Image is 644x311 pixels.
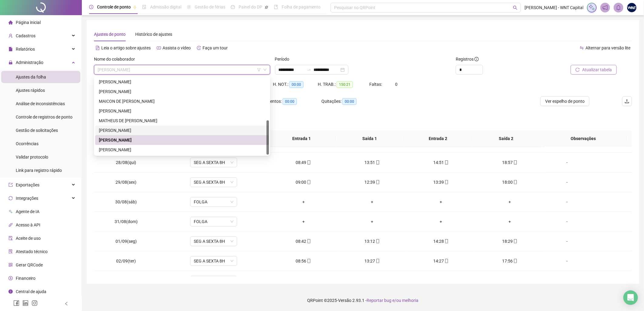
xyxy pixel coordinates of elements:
span: Atestado técnico [16,249,48,254]
span: Assista o vídeo [163,45,191,50]
span: mobile [306,180,311,184]
span: 0 [395,82,397,87]
button: Atualizar tabela [571,65,617,75]
div: MAICON DE LIMA JERONIMO [95,96,269,106]
div: LUCAS CAIRES SANTOS [95,87,269,96]
span: history [197,46,201,50]
span: Controle de ponto [97,5,131,9]
span: lock [8,60,13,65]
span: Agente de IA [16,209,39,214]
span: mobile [375,180,380,184]
span: instagram [32,300,38,306]
div: 12:39 [343,179,402,186]
span: 00:00 [283,98,297,105]
span: Integrações [16,196,38,201]
div: + [480,218,539,225]
span: bell [616,5,621,10]
div: MAICON DE [PERSON_NAME] [99,98,265,105]
span: Faça um tour [203,45,228,50]
th: Entrada 1 [267,130,336,147]
span: mobile [444,239,449,243]
span: pushpin [133,5,137,9]
span: SEG A SEXTA 8H [194,276,233,285]
span: SEG A SEXTA 8H [194,256,233,266]
span: Reportar bug e/ou melhoria [367,298,419,303]
div: + [411,218,471,225]
span: Ajustes de ponto [94,32,126,37]
span: notification [602,5,608,10]
footer: QRPoint © 2025 - 2.93.1 - [82,290,644,311]
span: mobile [375,259,380,263]
div: H. NOT.: [273,81,318,88]
th: Entrada 2 [404,130,472,147]
span: Gerar QRCode [16,263,43,267]
span: Ajustes rápidos [16,88,45,93]
span: FOLGA [194,217,233,226]
div: 08:49 [274,159,333,166]
span: mobile [513,259,518,263]
span: swap-right [307,67,311,72]
span: upload [625,99,629,104]
div: + [343,199,402,205]
span: Página inicial [16,20,41,25]
div: 13:51 [343,159,402,166]
div: - [549,238,585,245]
div: PAULO HENRIQUE OLIVEIRA SANTOS [95,135,269,145]
div: MARCOS JOSÉ DA SILVA FILHO [95,106,269,116]
span: mobile [513,239,518,243]
span: Gestão de solicitações [16,128,58,133]
div: 13:12 [343,238,402,245]
span: Administração [16,60,43,65]
span: PAULO HENRIQUE OLIVEIRA SANTOS [98,65,267,74]
span: file-done [142,5,146,9]
span: SEG A SEXTA 8H [194,158,233,167]
span: to [307,67,311,72]
span: mobile [375,160,380,165]
span: Registros [456,56,479,62]
span: Alternar para versão lite [585,45,630,50]
span: Central de ajuda [16,289,46,294]
span: Faltas: [369,82,383,87]
div: 17:56 [480,258,539,264]
th: Saída 2 [472,130,540,147]
span: user-add [8,34,13,38]
span: SEG A SEXTA 8H [194,237,233,246]
div: - [549,258,585,264]
span: mobile [306,160,311,165]
span: mobile [513,160,518,165]
button: Ver espelho de ponto [540,96,589,106]
span: [PERSON_NAME] - WNT Capital [525,4,583,11]
span: 150:21 [337,81,353,88]
span: Versão [338,298,352,303]
div: [PERSON_NAME] [99,127,265,134]
div: + [480,199,539,205]
span: 28/08(qui) [116,160,136,165]
span: Aceite de uso [16,236,41,241]
span: youtube [157,46,161,50]
div: - [549,159,585,166]
div: MATHEUS DE [PERSON_NAME] [99,117,265,124]
div: THOMAZ XAVIER DE BRITO MARTINS [95,145,269,155]
div: Open Intercom Messenger [623,290,638,305]
div: 14:27 [411,258,471,264]
span: Exportações [16,182,39,187]
div: Lançamentos: [255,98,321,105]
div: 18:57 [480,159,539,166]
span: clock-circle [89,5,93,9]
span: Observações [545,135,622,142]
div: [PERSON_NAME] [99,137,265,143]
span: api [8,223,13,227]
span: home [8,20,13,25]
span: mobile [444,180,449,184]
div: 09:00 [274,179,333,186]
div: 14:28 [411,238,471,245]
div: - [549,179,585,186]
span: info-circle [8,289,13,294]
span: sun [187,5,191,9]
div: 08:56 [274,258,333,264]
span: qrcode [8,263,13,267]
img: sparkle-icon.fc2bf0ac1784a2077858766a79e2daf3.svg [589,4,595,11]
span: mobile [375,239,380,243]
span: SEG A SEXTA 8H [194,178,233,187]
span: down [263,68,267,72]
